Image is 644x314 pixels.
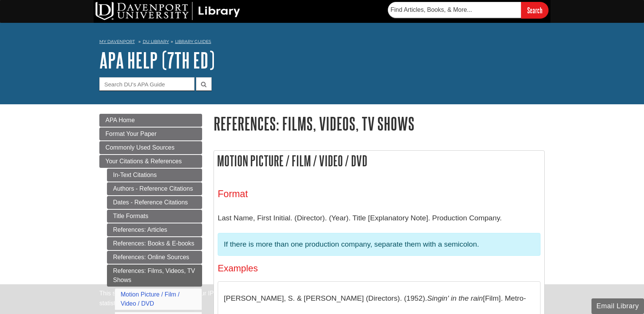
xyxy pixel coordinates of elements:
[218,263,540,273] h4: Examples
[214,151,544,171] h2: Motion Picture / Film / Video / DVD
[427,294,483,302] i: Singin' in the rain
[107,265,202,287] a: References: Films, Videos, TV Shows
[99,128,202,140] a: Format Your Paper
[224,239,534,250] p: If there is more than one production company, separate them with a semicolon.
[105,144,174,151] span: Commonly Used Sources
[218,188,540,199] h3: Format
[388,2,548,18] form: Searches DU Library's articles, books, and more
[99,48,215,72] a: APA Help (7th Ed)
[99,77,194,91] input: Search DU's APA Guide
[107,182,202,195] a: Authors - Reference Citations
[521,2,548,18] input: Search
[105,158,182,164] span: Your Citations & References
[218,207,540,229] p: Last Name, First Initial. (Director). (Year). Title [Explanatory Note]. Production Company.
[99,38,135,45] a: My Davenport
[107,196,202,209] a: Dates - Reference Citations
[143,39,169,44] a: DU Library
[107,169,202,182] a: In-Text Citations
[105,131,156,137] span: Format Your Paper
[99,141,202,154] a: Commonly Used Sources
[107,237,202,250] a: References: Books & E-books
[214,114,545,133] h1: References: Films, Videos, TV Shows
[107,223,202,236] a: References: Articles
[99,155,202,168] a: Your Citations & References
[121,291,180,307] a: Motion Picture / Film / Video / DVD
[388,2,521,18] input: Find Articles, Books, & More...
[591,298,644,314] button: Email Library
[99,37,545,49] nav: breadcrumb
[96,2,240,20] img: DU Library
[105,117,135,123] span: APA Home
[99,114,202,127] a: APA Home
[175,39,211,44] a: Library Guides
[107,251,202,264] a: References: Online Sources
[107,210,202,223] a: Title Formats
